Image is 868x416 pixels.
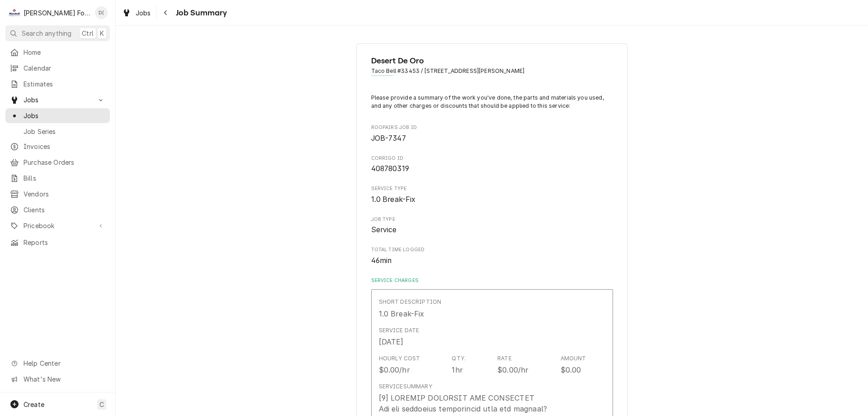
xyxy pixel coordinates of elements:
div: Hourly Cost [379,354,420,363]
span: 46min [371,256,392,265]
span: Purchase Orders [24,158,105,167]
a: Go to Pricebook [5,218,110,233]
a: Go to What's New [5,372,110,387]
span: Jobs [136,8,151,18]
a: Jobs [118,5,155,20]
span: Vendors [24,189,105,199]
span: Job Series [24,127,105,136]
span: What's New [24,374,104,384]
div: M [8,6,21,19]
span: Search anything [22,29,71,38]
div: D( [95,6,108,19]
span: Create [24,401,44,408]
div: Service Type [371,185,613,205]
div: Service Summary [379,383,432,391]
span: Service Type [371,185,613,192]
div: Total Time Logged [371,246,613,266]
a: Invoices [5,139,110,154]
span: JOB-7347 [371,134,406,143]
a: Vendors [5,186,110,201]
span: Address [371,67,613,75]
span: Estimates [24,79,105,89]
a: Clients [5,202,110,217]
button: Search anythingCtrlK [5,25,110,41]
span: Jobs [24,111,105,120]
a: Estimates [5,77,110,91]
div: $0.00 [561,364,581,375]
button: Navigate back [159,5,173,20]
span: Reports [24,238,105,247]
span: C [99,400,104,409]
span: Invoices [24,142,105,151]
a: Job Series [5,124,110,139]
div: 1.0 Break-Fix [379,308,425,319]
a: Bills [5,171,110,186]
div: [PERSON_NAME] Food Equipment Service [24,8,90,18]
label: Service Charges [371,277,613,284]
div: Roopairs Job ID [371,124,613,143]
span: Jobs [24,95,92,105]
div: Short Description [379,298,442,306]
a: Go to Help Center [5,356,110,371]
div: Rate [497,354,512,363]
span: Corrigo ID [371,163,613,174]
div: 1hr [452,364,462,375]
a: Reports [5,235,110,250]
span: Job Summary [173,7,227,19]
span: Total Time Logged [371,255,613,266]
span: Service Type [371,194,613,205]
div: Marshall Food Equipment Service's Avatar [8,6,21,19]
span: Home [24,48,105,57]
a: Go to Jobs [5,92,110,107]
div: Job Type [371,216,613,235]
span: Clients [24,205,105,215]
span: Total Time Logged [371,246,613,253]
a: Purchase Orders [5,155,110,170]
span: Bills [24,173,105,183]
p: Please provide a summary of the work you've done, the parts and materials you used, and any other... [371,94,613,110]
div: Service Date [379,326,420,335]
div: $0.00/hr [379,364,410,375]
div: Amount [561,354,586,363]
span: Corrigo ID [371,155,613,162]
span: 1.0 Break-Fix [371,195,416,204]
div: Qty. [452,354,466,363]
div: [DATE] [379,336,404,347]
span: Help Center [24,359,104,368]
div: Client Information [371,55,613,82]
span: 408780319 [371,164,409,173]
span: Service [371,225,397,234]
a: Home [5,45,110,60]
div: Derek Testa (81)'s Avatar [95,6,108,19]
span: Roopairs Job ID [371,133,613,144]
span: Pricebook [24,221,92,230]
a: Calendar [5,61,110,76]
span: Roopairs Job ID [371,124,613,131]
span: Ctrl [82,29,94,38]
span: K [100,29,104,38]
div: $0.00/hr [497,364,528,375]
div: Corrigo ID [371,155,613,174]
span: Job Type [371,216,613,223]
span: Name [371,55,613,67]
a: Jobs [5,108,110,123]
span: Job Type [371,225,613,235]
span: Calendar [24,63,105,73]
